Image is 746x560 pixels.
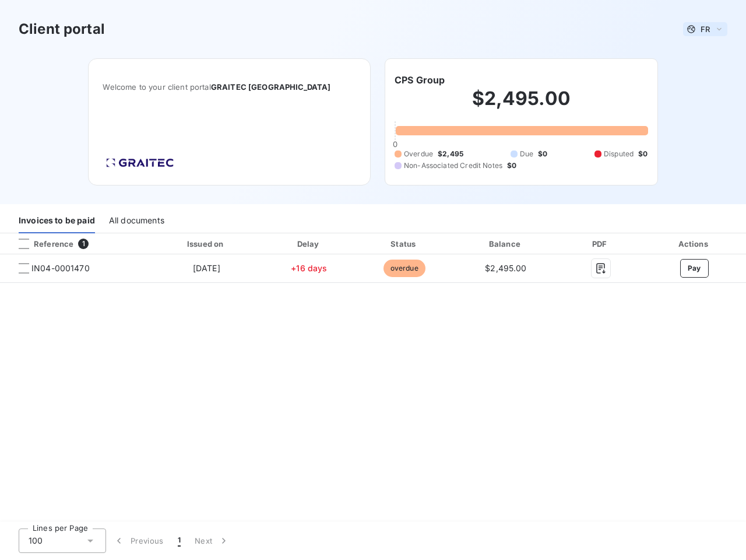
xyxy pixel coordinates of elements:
[188,528,237,553] button: Next
[638,149,648,159] span: $0
[153,238,260,250] div: Issued on
[265,238,353,250] div: Delay
[31,262,90,274] span: IN04-0001470
[485,263,526,273] span: $2,495.00
[404,149,433,159] span: Overdue
[171,528,188,553] button: 1
[395,87,648,122] h2: $2,495.00
[438,149,463,159] span: $2,495
[358,238,451,250] div: Status
[109,209,164,233] div: All documents
[455,238,556,250] div: Balance
[383,260,425,277] span: overdue
[291,263,327,273] span: +16 days
[520,149,533,159] span: Due
[507,160,516,171] span: $0
[645,238,744,250] div: Actions
[604,149,634,159] span: Disputed
[395,73,445,87] h6: CPS Group
[193,263,220,273] span: [DATE]
[29,535,43,547] span: 100
[19,209,95,233] div: Invoices to be paid
[211,82,331,92] span: GRAITEC [GEOGRAPHIC_DATA]
[9,239,73,249] div: Reference
[103,82,356,92] span: Welcome to your client portal
[538,149,547,159] span: $0
[680,259,709,278] button: Pay
[701,24,710,34] span: FR
[103,155,177,171] img: Company logo
[561,238,641,250] div: PDF
[404,160,502,171] span: Non-Associated Credit Notes
[19,19,105,40] h3: Client portal
[393,139,397,149] span: 0
[106,528,171,553] button: Previous
[178,535,181,547] span: 1
[78,239,89,249] span: 1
